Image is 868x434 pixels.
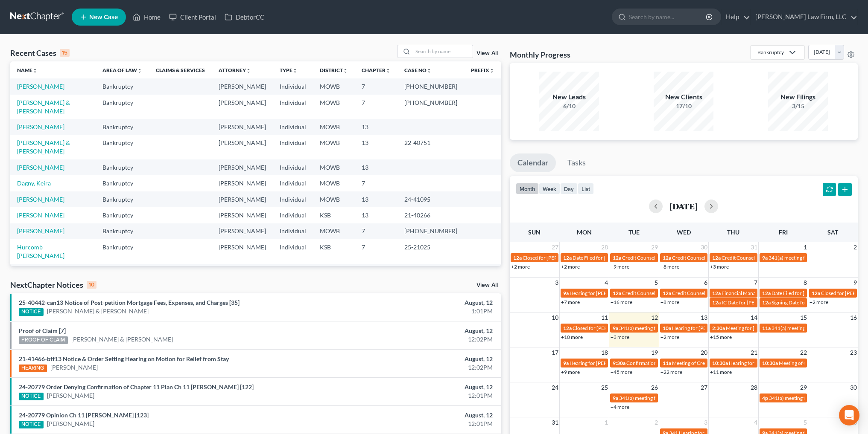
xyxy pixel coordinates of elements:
span: Thu [727,229,739,236]
td: Bankruptcy [96,119,149,135]
td: 7 [355,175,397,191]
td: [PERSON_NAME] [212,135,273,159]
td: Bankruptcy [96,223,149,239]
a: View All [476,50,498,56]
td: 25-21025 [397,239,464,263]
a: [PERSON_NAME] & [PERSON_NAME] [71,335,173,344]
span: 10 [551,312,559,323]
span: Meeting for [PERSON_NAME] [726,325,793,331]
span: 23 [849,347,858,358]
span: 2:30a [712,325,725,331]
a: Help [722,9,750,25]
td: [PHONE_NUMBER] [397,78,464,94]
a: Client Portal [165,9,220,25]
td: Individual [273,119,313,135]
div: NOTICE [19,308,44,316]
div: 12:02PM [340,335,493,344]
span: 9a [613,395,618,401]
td: 13 [355,135,397,159]
a: Tasks [560,153,593,172]
span: 28 [750,382,758,393]
td: MOWB [313,95,355,119]
i: unfold_more [386,68,391,73]
td: MOWB [313,159,355,175]
span: 12a [712,255,721,261]
span: Financial Management for [PERSON_NAME] [722,290,821,296]
a: +3 more [710,263,729,270]
td: KSB [313,239,355,263]
td: MOWB [313,135,355,159]
span: 12a [663,290,671,296]
span: 24 [551,382,559,393]
span: 12a [712,299,721,306]
i: unfold_more [489,68,494,73]
td: Individual [273,264,313,280]
td: 7 [355,78,397,94]
div: 15 [60,49,70,57]
td: Bankruptcy [96,207,149,223]
td: Individual [273,175,313,191]
span: 12a [712,290,721,296]
span: 341(a) meeting for [PERSON_NAME], III [772,325,861,331]
td: Bankruptcy [96,264,149,280]
span: 2 [654,417,659,428]
span: 22 [799,347,808,358]
span: 2 [853,242,858,252]
span: 25 [600,382,609,393]
div: HEARING [19,365,47,372]
td: MOWB [313,264,355,280]
span: 27 [551,242,559,252]
a: Hurcomb [PERSON_NAME] [17,243,64,259]
a: +11 more [710,369,732,375]
a: Proof of Claim [7] [19,327,66,334]
span: 9a [563,360,569,366]
td: Bankruptcy [96,95,149,119]
span: 11a [663,360,671,366]
span: 5 [803,417,808,428]
span: 341(a) meeting for [PERSON_NAME] [769,255,851,261]
span: Closed for [PERSON_NAME] [573,325,637,331]
td: MOWB [313,119,355,135]
span: 4 [753,417,758,428]
td: Bankruptcy [96,135,149,159]
td: 13 [355,264,397,280]
a: [PERSON_NAME] [47,391,94,400]
div: 12:02PM [340,363,493,372]
a: Case Nounfold_more [404,67,432,73]
input: Search by name... [629,9,707,25]
button: month [516,183,539,194]
div: Open Intercom Messenger [839,405,859,425]
a: +3 more [611,334,629,340]
span: 12a [663,255,671,261]
a: Nameunfold_more [17,67,38,73]
span: 31 [551,417,559,428]
span: Tue [628,229,640,236]
div: 6/10 [539,102,599,110]
td: MOWB [313,223,355,239]
span: 15 [799,312,808,323]
td: 7 [355,95,397,119]
span: New Case [89,14,118,20]
i: unfold_more [32,68,38,73]
a: Dagny, Keira [17,179,51,187]
a: +2 more [660,334,679,340]
td: Individual [273,207,313,223]
td: Bankruptcy [96,159,149,175]
td: Bankruptcy [96,175,149,191]
td: 22-40751 [397,135,464,159]
a: [PERSON_NAME] & [PERSON_NAME] [17,99,70,115]
a: +2 more [511,263,530,270]
div: 17/10 [654,102,713,110]
div: NextChapter Notices [10,280,96,290]
div: PROOF OF CLAIM [19,336,68,344]
a: [PERSON_NAME] [17,211,64,219]
div: 10 [87,281,96,289]
a: +15 more [710,334,732,340]
span: Confirmation hearing for [PERSON_NAME] [626,360,723,366]
input: Search by name... [413,45,473,58]
span: 5 [654,278,659,288]
span: 12a [563,325,572,331]
a: [PERSON_NAME] [17,164,64,171]
td: MOWB [313,175,355,191]
span: 9a [762,255,768,261]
